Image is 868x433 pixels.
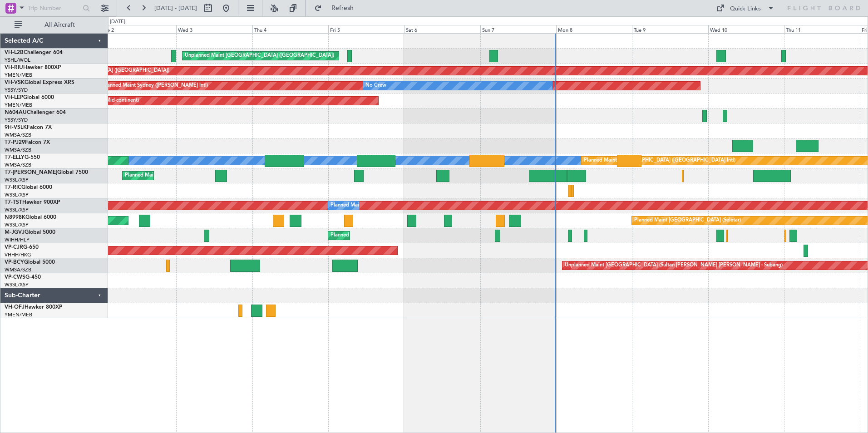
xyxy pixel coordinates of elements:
a: WSSL/XSP [5,221,29,228]
span: VP-CJR [5,245,23,250]
a: WSSL/XSP [5,192,29,198]
span: VP-CWS [5,275,25,280]
a: VHHH/HKG [5,251,31,258]
span: T7-ELLY [5,155,25,160]
span: VH-OFJ [5,305,25,310]
div: Mon 8 [556,25,632,33]
span: T7-RIC [5,185,21,190]
a: T7-TSTHawker 900XP [5,200,60,205]
div: Planned Maint [330,199,364,212]
span: N604AU [5,110,27,115]
span: 9H-VSLK [5,125,27,130]
a: T7-ELLYG-550 [5,155,40,160]
a: WSSL/XSP [5,177,29,183]
div: Planned Maint [GEOGRAPHIC_DATA] ([GEOGRAPHIC_DATA] Intl) [584,154,735,167]
a: VP-BCYGlobal 5000 [5,260,55,265]
div: Sat 6 [404,25,480,33]
a: VH-RIUHawker 800XP [5,65,61,70]
a: WMSA/SZB [5,147,31,153]
a: T7-[PERSON_NAME]Global 7500 [5,170,88,175]
span: All Aircraft [24,22,96,28]
a: N8998KGlobal 6000 [5,215,56,220]
a: YSSY/SYD [5,87,28,93]
button: Refresh [310,1,365,15]
a: VP-CJRG-650 [5,245,39,250]
span: VH-LEP [5,95,23,100]
a: VH-L2BChallenger 604 [5,50,63,55]
div: Planned Maint [GEOGRAPHIC_DATA] (Seletar) [330,229,437,242]
a: YSSY/SYD [5,117,28,123]
span: VP-BCY [5,260,24,265]
div: Planned Maint Dubai (Al Maktoum Intl) [125,169,214,182]
div: Planned Maint [GEOGRAPHIC_DATA] (Seletar) [634,214,741,227]
span: T7-[PERSON_NAME] [5,170,57,175]
div: [DATE] [110,18,125,26]
span: VH-VSK [5,80,25,85]
span: T7-TST [5,200,22,205]
button: All Aircraft [10,18,99,32]
div: Unplanned Maint [GEOGRAPHIC_DATA] (Sultan [PERSON_NAME] [PERSON_NAME] - Subang) [565,259,783,272]
span: N8998K [5,215,25,220]
a: M-JGVJGlobal 5000 [5,230,55,235]
a: N604AUChallenger 604 [5,110,66,115]
a: WMSA/SZB [5,132,31,138]
a: WMSA/SZB [5,162,31,168]
a: WSSL/XSP [5,207,29,213]
a: T7-RICGlobal 6000 [5,185,52,190]
div: Quick Links [730,5,761,14]
div: Wed 3 [176,25,252,33]
a: WSSL/XSP [5,281,29,288]
input: Trip Number [28,1,80,15]
div: Wed 10 [708,25,784,33]
span: [DATE] - [DATE] [154,4,197,12]
div: Unplanned Maint Sydney ([PERSON_NAME] Intl) [96,79,208,93]
a: VH-LEPGlobal 6000 [5,95,54,100]
a: YMEN/MEB [5,72,32,79]
a: 9H-VSLKFalcon 7X [5,125,52,130]
a: VH-OFJHawker 800XP [5,305,62,310]
div: Thu 11 [784,25,860,33]
div: Unplanned Maint [GEOGRAPHIC_DATA] ([GEOGRAPHIC_DATA]) [185,49,334,63]
span: Refresh [324,5,362,11]
a: YMEN/MEB [5,102,32,108]
a: WMSA/SZB [5,266,31,273]
a: VP-CWSG-450 [5,275,41,280]
button: Quick Links [712,1,779,15]
a: YMEN/MEB [5,311,32,318]
div: Tue 2 [100,25,176,33]
div: Fri 5 [328,25,404,33]
span: M-JGVJ [5,230,25,235]
span: VH-L2B [5,50,24,55]
div: Thu 4 [252,25,328,33]
div: Sun 7 [480,25,556,33]
span: T7-PJ29 [5,140,25,145]
span: VH-RIU [5,65,23,70]
a: T7-PJ29Falcon 7X [5,140,50,145]
a: WIHH/HLP [5,236,30,243]
a: VH-VSKGlobal Express XRS [5,80,74,85]
a: YSHL/WOL [5,57,30,64]
div: No Crew [365,79,386,93]
div: Tue 9 [632,25,708,33]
